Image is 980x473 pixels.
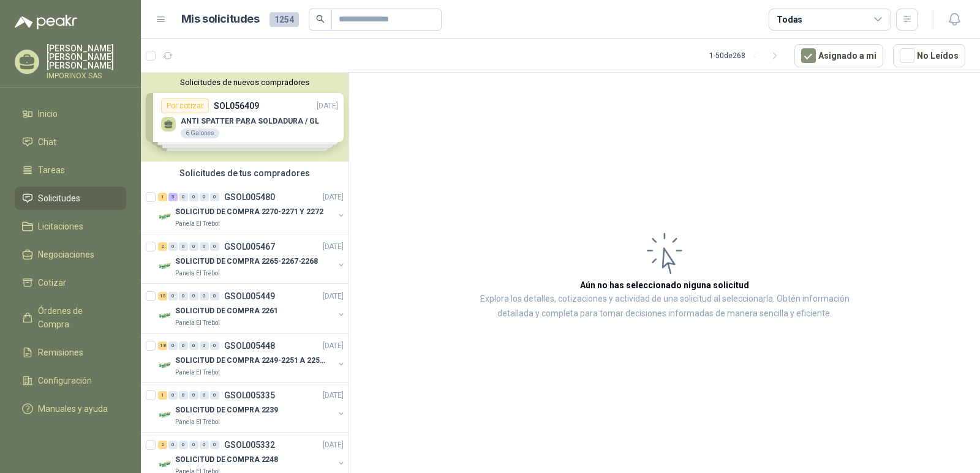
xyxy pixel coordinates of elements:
[15,187,126,210] a: Solicitudes
[38,304,115,331] span: Órdenes de Compra
[224,391,275,400] p: GSOL005335
[158,388,346,427] a: 1 0 0 0 0 0 GSOL005335[DATE] Company LogoSOLICITUD DE COMPRA 2239Panela El Trébol
[38,402,108,415] span: Manuales y ayuda
[323,241,344,253] p: [DATE]
[15,341,126,364] a: Remisiones
[210,193,219,201] div: 0
[224,441,275,449] p: GSOL005332
[224,292,275,300] p: GSOL005449
[179,441,188,449] div: 0
[38,163,65,177] span: Tareas
[15,15,77,29] img: Logo peakr
[175,206,323,218] p: SOLICITUD DE COMPRA 2270-2271 Y 2272
[777,13,802,26] div: Todas
[269,12,299,27] span: 1254
[175,305,278,317] p: SOLICITUD DE COMPRA 2261
[175,269,220,278] p: Panela El Trébol
[158,441,167,449] div: 2
[158,193,167,201] div: 1
[158,239,346,278] a: 2 0 0 0 0 0 GSOL005467[DATE] Company LogoSOLICITUD DE COMPRA 2265-2267-2268Panela El Trébol
[168,341,178,350] div: 0
[38,192,80,205] span: Solicitudes
[15,397,126,420] a: Manuales y ayuda
[179,292,188,300] div: 0
[189,193,198,201] div: 0
[179,391,188,400] div: 0
[200,193,209,201] div: 0
[38,346,83,359] span: Remisiones
[168,242,178,251] div: 0
[189,391,198,400] div: 0
[168,391,178,400] div: 0
[38,374,92,387] span: Configuración
[323,439,344,451] p: [DATE]
[15,299,126,336] a: Órdenes de Compra
[146,78,344,87] button: Solicitudes de nuevos compradores
[47,44,126,70] p: [PERSON_NAME] [PERSON_NAME] [PERSON_NAME]
[38,220,83,233] span: Licitaciones
[210,292,219,300] div: 0
[189,441,198,449] div: 0
[158,259,173,274] img: Company Logo
[15,243,126,266] a: Negociaciones
[141,73,349,162] div: Solicitudes de nuevos compradoresPor cotizarSOL056409[DATE] ANTI SPATTER PARA SOLDADURA / GL6 Gal...
[15,158,126,182] a: Tareas
[158,292,167,300] div: 15
[323,291,344,302] p: [DATE]
[179,242,188,251] div: 0
[158,209,173,224] img: Company Logo
[472,292,858,321] p: Explora los detalles, cotizaciones y actividad de una solicitud al seleccionarla. Obtén informaci...
[141,162,349,185] div: Solicitudes de tus compradores
[175,355,328,367] p: SOLICITUD DE COMPRA 2249-2251 A 2256-2258 Y 2262
[200,391,209,400] div: 0
[175,256,318,267] p: SOLICITUD DE COMPRA 2265-2267-2268
[158,308,173,323] img: Company Logo
[158,341,167,350] div: 18
[15,102,126,125] a: Inicio
[181,10,260,28] h1: Mis solicitudes
[224,193,275,201] p: GSOL005480
[189,242,198,251] div: 0
[189,341,198,350] div: 0
[38,135,56,149] span: Chat
[175,454,278,466] p: SOLICITUD DE COMPRA 2248
[323,192,344,203] p: [DATE]
[200,292,209,300] div: 0
[175,318,220,328] p: Panela El Trébol
[158,391,167,400] div: 1
[168,292,178,300] div: 0
[15,271,126,294] a: Cotizar
[179,193,188,201] div: 0
[189,292,198,300] div: 0
[224,341,275,350] p: GSOL005448
[210,242,219,251] div: 0
[158,242,167,251] div: 2
[38,276,66,289] span: Cotizar
[38,107,58,121] span: Inicio
[168,193,178,201] div: 5
[210,441,219,449] div: 0
[158,338,346,378] a: 18 0 0 0 0 0 GSOL005448[DATE] Company LogoSOLICITUD DE COMPRA 2249-2251 A 2256-2258 Y 2262Panela ...
[210,341,219,350] div: 0
[210,391,219,400] div: 0
[200,441,209,449] div: 0
[47,72,126,80] p: IMPORINOX SAS
[158,289,346,328] a: 15 0 0 0 0 0 GSOL005449[DATE] Company LogoSOLICITUD DE COMPRA 2261Panela El Trébol
[15,215,126,238] a: Licitaciones
[175,219,220,229] p: Panela El Trébol
[175,417,220,427] p: Panela El Trébol
[175,404,278,416] p: SOLICITUD DE COMPRA 2239
[179,341,188,350] div: 0
[323,390,344,401] p: [DATE]
[794,44,883,67] button: Asignado a mi
[323,340,344,352] p: [DATE]
[200,242,209,251] div: 0
[893,44,965,67] button: No Leídos
[15,369,126,392] a: Configuración
[224,242,275,251] p: GSOL005467
[200,341,209,350] div: 0
[175,368,220,378] p: Panela El Trébol
[158,190,346,229] a: 1 5 0 0 0 0 GSOL005480[DATE] Company LogoSOLICITUD DE COMPRA 2270-2271 Y 2272Panela El Trébol
[158,457,173,472] img: Company Logo
[580,278,749,292] h3: Aún no has seleccionado niguna solicitud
